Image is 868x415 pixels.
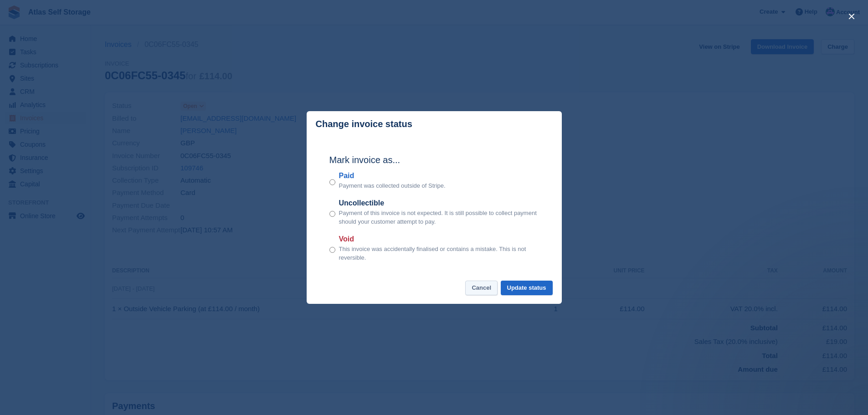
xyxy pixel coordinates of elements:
[339,170,446,181] label: Paid
[316,119,412,129] p: Change invoice status
[339,209,539,226] p: Payment of this invoice is not expected. It is still possible to collect payment should your cust...
[501,281,553,296] button: Update status
[339,245,539,262] p: This invoice was accidentally finalised or contains a mistake. This is not reversible.
[329,153,539,167] h2: Mark invoice as...
[844,9,859,24] button: close
[339,181,446,190] p: Payment was collected outside of Stripe.
[339,234,539,245] label: Void
[339,198,539,209] label: Uncollectible
[465,281,498,296] button: Cancel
